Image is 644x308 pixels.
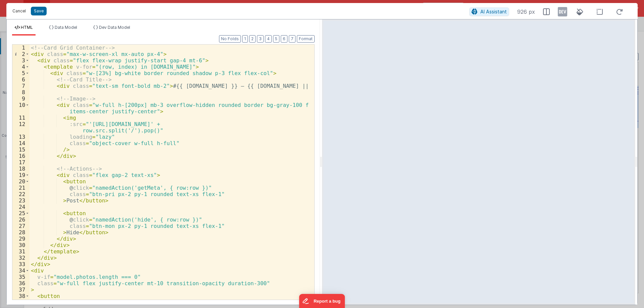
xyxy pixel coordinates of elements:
[12,229,30,236] div: 28
[281,35,287,43] button: 6
[12,134,30,140] div: 13
[12,83,30,89] div: 7
[12,172,30,178] div: 19
[21,25,33,30] span: HTML
[12,210,30,217] div: 25
[9,6,29,16] button: Cancel
[31,7,47,15] button: Save
[219,35,241,43] button: No Folds
[12,121,30,134] div: 12
[12,280,30,287] div: 36
[12,76,30,83] div: 6
[12,267,30,274] div: 34
[12,185,30,191] div: 21
[257,35,264,43] button: 3
[55,25,77,30] span: Data Model
[12,223,30,229] div: 27
[12,64,30,70] div: 4
[12,287,30,293] div: 37
[12,204,30,210] div: 24
[12,45,30,51] div: 1
[297,35,315,43] button: Format
[289,35,296,43] button: 7
[12,166,30,172] div: 18
[12,102,30,115] div: 10
[12,96,30,102] div: 9
[12,191,30,197] div: 22
[12,153,30,159] div: 16
[12,159,30,166] div: 17
[12,115,30,121] div: 11
[469,7,509,16] button: AI Assistant
[12,255,30,261] div: 32
[12,299,30,306] div: 39
[12,236,30,242] div: 29
[517,8,535,16] span: 926 px
[12,146,30,153] div: 15
[12,248,30,255] div: 31
[12,89,30,96] div: 8
[12,261,30,267] div: 33
[99,25,130,30] span: Dev Data Model
[299,294,345,308] iframe: Marker.io feedback button
[12,293,30,299] div: 38
[12,70,30,76] div: 5
[249,35,256,43] button: 2
[242,35,248,43] button: 1
[12,57,30,64] div: 3
[12,140,30,146] div: 14
[12,51,30,57] div: 2
[12,242,30,248] div: 30
[12,274,30,280] div: 35
[480,9,507,14] span: AI Assistant
[273,35,279,43] button: 5
[12,197,30,204] div: 23
[12,217,30,223] div: 26
[12,178,30,185] div: 20
[265,35,272,43] button: 4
